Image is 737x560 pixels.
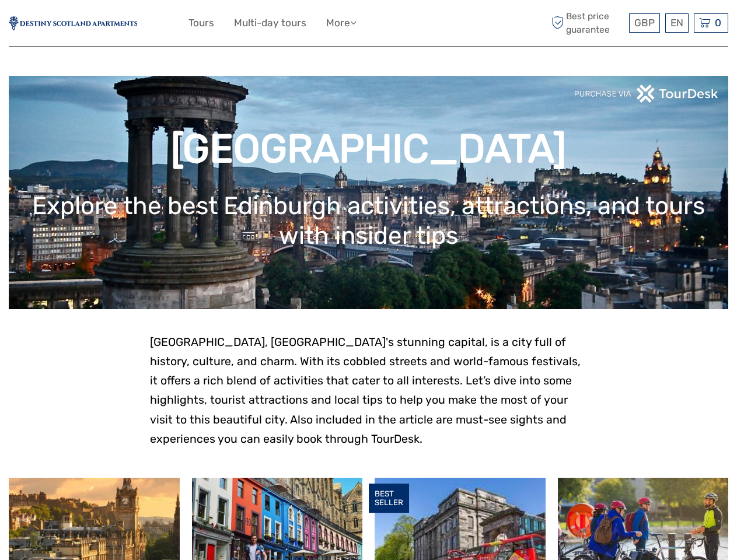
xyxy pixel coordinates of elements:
span: GBP [634,17,655,29]
div: BEST SELLER [369,484,409,513]
img: PurchaseViaTourDeskwhite.png [574,85,719,103]
a: Tours [188,15,214,32]
span: [GEOGRAPHIC_DATA], [GEOGRAPHIC_DATA]'s stunning capital, is a city full of history, culture, and ... [150,335,581,387]
span: activities that cater to all interests. Let’s dive into some highlights, tourist attractions and ... [150,374,572,445]
div: EN [665,13,689,33]
a: Multi-day tours [234,15,306,32]
span: 0 [713,17,723,29]
h1: Explore the best Edinburgh activities, attractions, and tours with insider tips [26,191,711,250]
h1: [GEOGRAPHIC_DATA] [26,125,711,173]
span: Best price guarantee [549,10,626,36]
a: More [326,15,357,32]
img: 2586-5bdb998b-20c5-4af0-9f9c-ddee4a3bcf6d_logo_small.jpg [9,16,137,30]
